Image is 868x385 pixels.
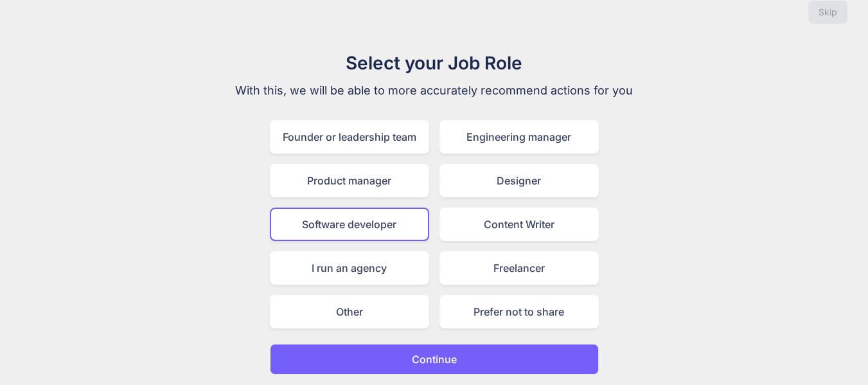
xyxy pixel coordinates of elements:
p: With this, we will be able to more accurately recommend actions for you [218,82,650,100]
button: Continue [270,344,599,375]
div: Software developer [270,208,429,241]
div: Content Writer [439,208,599,241]
div: I run an agency [270,251,429,285]
p: Continue [412,352,457,367]
h1: Select your Job Role [218,49,650,76]
div: Engineering manager [439,120,599,154]
div: Product manager [270,164,429,197]
button: Skip [808,1,847,24]
div: Prefer not to share [439,295,599,328]
div: Designer [439,164,599,197]
div: Other [270,295,429,328]
div: Founder or leadership team [270,120,429,154]
div: Freelancer [439,251,599,285]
